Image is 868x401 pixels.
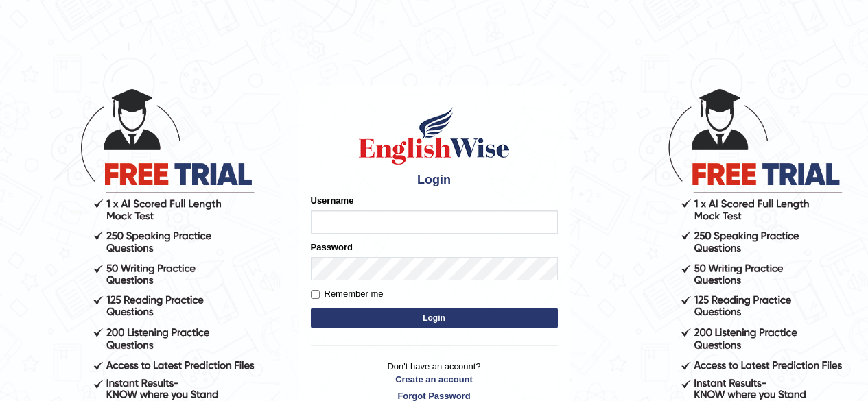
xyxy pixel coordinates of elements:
a: Create an account [311,373,558,386]
label: Password [311,241,353,254]
img: Logo of English Wise sign in for intelligent practice with AI [356,105,513,167]
label: Username [311,194,354,207]
h4: Login [311,173,558,187]
input: Remember me [311,290,320,299]
button: Login [311,308,558,328]
label: Remember me [311,287,384,301]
